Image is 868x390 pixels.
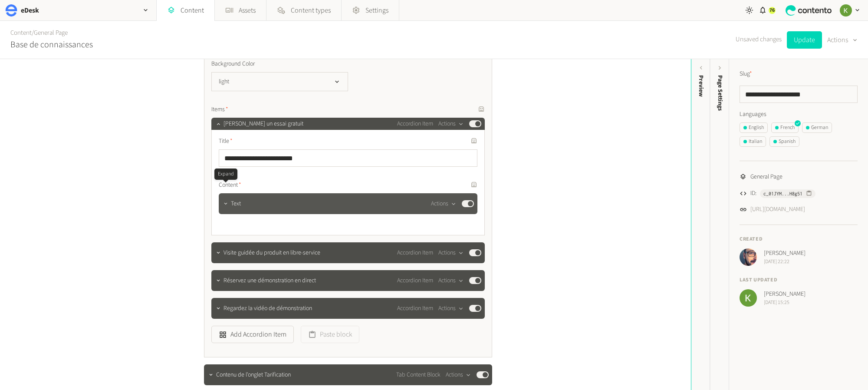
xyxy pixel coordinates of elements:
span: Accordion Item [397,276,433,285]
button: Actions [431,198,457,209]
button: Actions [438,275,464,286]
label: Slug [740,69,752,79]
span: / [32,28,34,37]
button: Actions [438,303,464,314]
button: Paste block [301,326,359,343]
div: Preview [697,75,706,97]
span: Visite guidée du produit en libre-service [224,248,320,258]
span: [PERSON_NAME] [764,249,806,258]
a: General Page [34,28,68,37]
button: Actions [438,248,464,258]
span: Regardez la vidéo de démonstration [224,304,312,313]
button: Update [787,31,822,49]
h4: Created [740,235,858,243]
span: Content types [291,5,331,16]
button: French [771,122,799,133]
img: Keelin Terry [740,289,757,307]
a: Content [10,28,32,37]
span: Title [219,137,233,146]
img: Josh Angell [740,248,757,266]
span: Démarrez un essai gratuit [224,119,303,129]
button: Spanish [769,136,799,147]
span: c_01JYM...H8g51 [763,190,802,198]
span: ID: [750,189,756,198]
div: Spanish [773,138,796,145]
img: Keelin Terry [840,4,852,17]
span: Accordion Item [397,304,433,313]
span: [DATE] 22:22 [764,258,806,266]
div: French [775,124,795,132]
button: Actions [438,119,464,129]
span: Settings [365,5,388,16]
button: German [802,122,832,133]
button: Actions [446,370,471,380]
button: Add Accordion Item [211,326,294,343]
button: Actions [827,31,858,49]
span: Tab Content Block [396,370,441,380]
button: English [740,122,768,133]
label: Languages [740,110,858,119]
span: Items [211,105,228,114]
span: Contenu de l'onglet Tarification [216,370,291,380]
span: Text [231,199,241,208]
a: [URL][DOMAIN_NAME] [750,205,805,214]
span: Background Color [211,59,255,69]
span: Unsaved changes [736,35,782,45]
button: Italian [740,136,766,147]
span: Accordion Item [397,248,433,258]
div: English [743,124,764,132]
h2: eDesk [21,5,39,16]
h4: Last updated [740,276,858,284]
span: Content [219,181,241,190]
div: Italian [743,138,762,145]
span: Accordion Item [397,119,433,129]
div: German [806,124,828,132]
button: light [211,72,348,91]
span: 76 [769,7,775,14]
img: eDesk [5,4,17,17]
span: Réservez une démonstration en direct [224,276,316,285]
span: [PERSON_NAME] [764,290,806,299]
h2: Base de connaissances [10,38,93,51]
span: General Page [750,172,783,182]
span: [DATE] 15:25 [764,299,806,307]
button: c_01JYM...H8g51 [760,189,815,198]
span: Page Settings [716,75,725,111]
div: Expand [214,169,237,180]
